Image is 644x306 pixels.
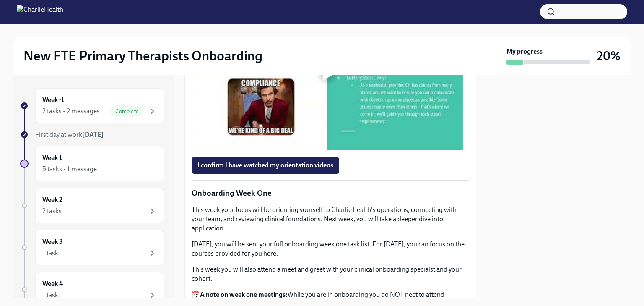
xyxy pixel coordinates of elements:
span: Complete [110,108,144,115]
h6: Week 3 [42,237,63,246]
h6: Week 4 [42,279,63,288]
a: Week 31 task [20,230,164,265]
h6: Week 1 [42,153,62,162]
div: 2 tasks [42,207,62,216]
a: First day at work[DATE] [20,130,164,139]
strong: A note on week one meetings: [200,290,288,298]
h6: Week -1 [42,95,64,105]
div: 1 task [42,290,58,300]
a: Week 15 tasks • 1 message [20,146,164,181]
strong: [DATE] [82,131,104,139]
div: 1 task [42,248,58,258]
h3: 20% [597,48,621,63]
span: First day at work [35,131,104,139]
button: I confirm I have watched my orientation videos [192,157,339,174]
p: [DATE], you will be sent your full onboarding week one task list. For [DATE], you can focus on th... [192,240,469,258]
h6: Week 2 [42,195,62,204]
p: This week your focus will be orienting yourself to Charlie health's operations, connecting with y... [192,205,469,233]
a: Week 22 tasks [20,188,164,223]
span: I confirm I have watched my orientation videos [197,161,333,170]
a: Week -12 tasks • 2 messagesComplete [20,88,164,123]
h2: New FTE Primary Therapists Onboarding [23,47,262,64]
p: This week you will also attend a meet and greet with your clinical onboarding specialst and your ... [192,265,469,283]
strong: My progress [506,47,543,56]
p: Onboarding Week One [192,188,469,199]
div: 5 tasks • 1 message [42,165,97,174]
div: 2 tasks • 2 messages [42,107,100,116]
img: CharlieHealth [17,5,63,18]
